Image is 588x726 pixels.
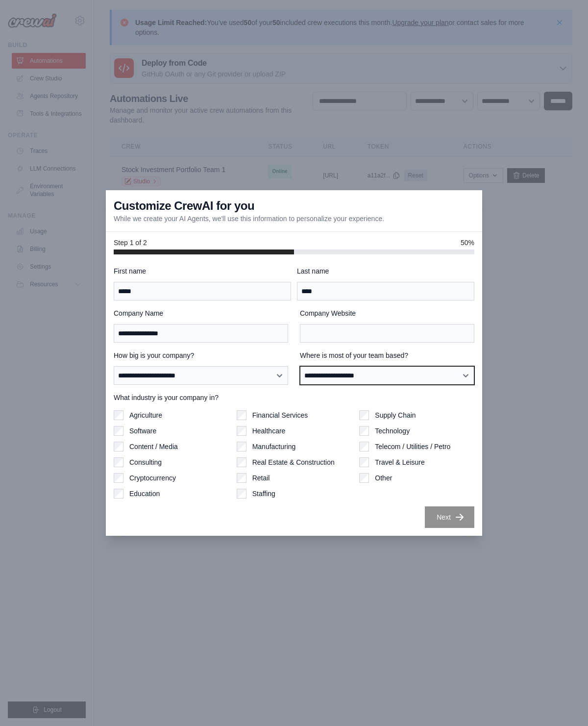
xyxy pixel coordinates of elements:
[129,473,176,483] label: Cryptocurrency
[252,410,308,420] label: Financial Services
[375,457,424,467] label: Travel & Leisure
[114,308,288,318] label: Company Name
[539,679,588,726] iframe: Chat Widget
[375,426,410,436] label: Technology
[114,393,474,402] label: What industry is your company in?
[300,350,474,360] label: Where is most of your team based?
[252,473,270,483] label: Retail
[114,238,147,248] span: Step 1 of 2
[252,489,275,499] label: Staffing
[252,442,296,451] label: Manufacturing
[461,238,474,248] span: 50%
[375,442,450,451] label: Telecom / Utilities / Petro
[252,426,286,436] label: Healthcare
[300,308,474,318] label: Company Website
[114,198,254,214] h3: Customize CrewAI for you
[114,350,288,360] label: How big is your company?
[297,266,474,276] label: Last name
[129,442,178,451] label: Content / Media
[375,410,416,420] label: Supply Chain
[114,214,384,224] p: While we create your AI Agents, we'll use this information to personalize your experience.
[129,457,162,467] label: Consulting
[114,266,291,276] label: First name
[129,489,160,499] label: Education
[129,410,162,420] label: Agriculture
[375,473,392,483] label: Other
[425,506,474,528] button: Next
[129,426,156,436] label: Software
[252,457,335,467] label: Real Estate & Construction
